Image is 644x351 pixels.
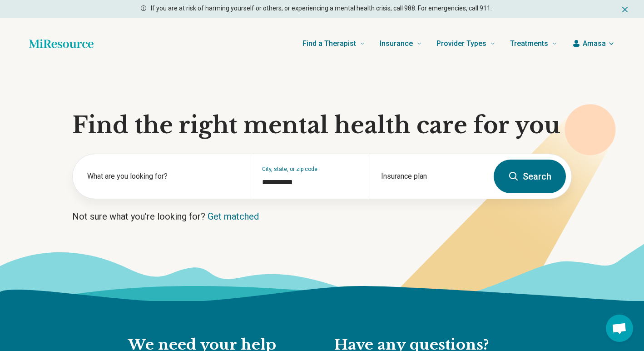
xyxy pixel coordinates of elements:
[29,35,94,53] a: Home page
[572,38,615,49] button: Amasa
[208,211,259,222] a: Get matched
[436,25,495,62] a: Provider Types
[87,171,240,182] label: What are you looking for?
[302,37,356,50] span: Find a Therapist
[620,4,629,15] button: Dismiss
[72,112,572,139] h1: Find the right mental health care for you
[380,37,413,50] span: Insurance
[606,315,633,342] div: Open chat
[72,210,572,223] p: Not sure what you’re looking for?
[302,25,365,62] a: Find a Therapist
[510,37,548,50] span: Treatments
[583,38,606,49] span: Amasa
[380,25,422,62] a: Insurance
[436,37,486,50] span: Provider Types
[151,4,492,13] p: If you are at risk of harming yourself or others, or experiencing a mental health crisis, call 98...
[510,25,557,62] a: Treatments
[494,160,566,193] button: Search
